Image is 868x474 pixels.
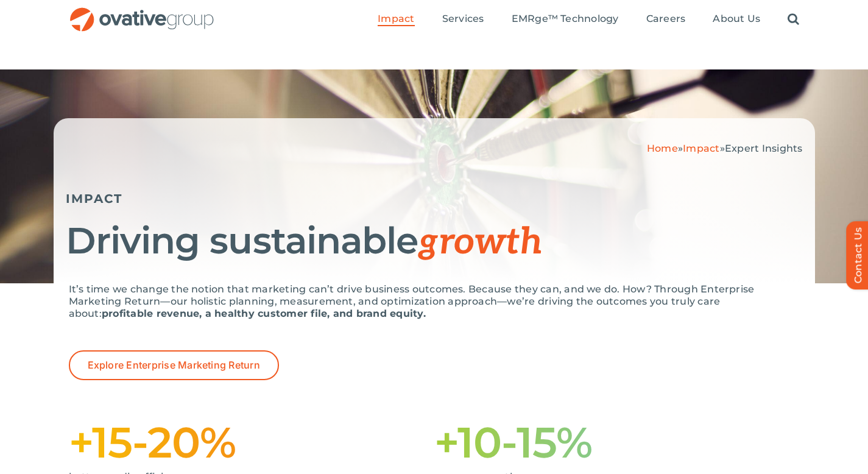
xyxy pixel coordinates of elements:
span: Expert Insights [725,143,803,154]
h1: +10-15% [434,423,800,462]
a: Impact [378,13,414,26]
strong: profitable revenue, a healthy customer file, and brand equity. [102,308,426,319]
span: EMRge™ Technology [512,13,619,25]
h5: IMPACT [66,191,803,206]
span: growth [418,221,542,264]
a: Careers [646,13,686,26]
h1: +15-20% [69,423,434,462]
a: Services [442,13,484,26]
span: » » [647,143,803,154]
span: Impact [378,13,414,25]
p: It’s time we change the notion that marketing can’t drive business outcomes. Because they can, an... [69,283,800,320]
h1: Driving sustainable [66,221,803,262]
span: About Us [713,13,760,25]
span: Careers [646,13,686,25]
a: About Us [713,13,760,26]
a: OG_Full_horizontal_RGB [69,6,215,18]
a: Impact [683,143,719,154]
a: Home [647,143,678,154]
span: Services [442,13,484,25]
a: EMRge™ Technology [512,13,619,26]
span: Explore Enterprise Marketing Return [88,359,260,371]
a: Explore Enterprise Marketing Return [69,350,279,380]
a: Search [788,13,799,26]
